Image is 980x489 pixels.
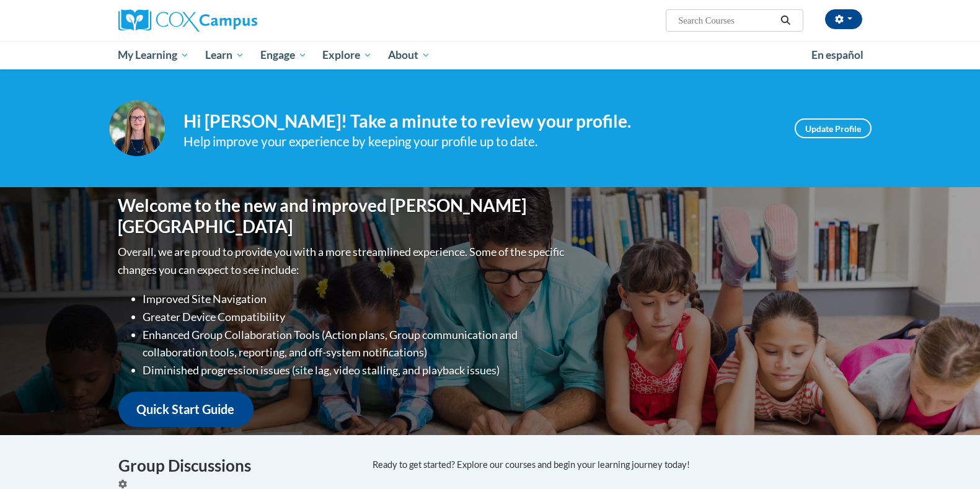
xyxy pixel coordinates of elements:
[183,131,776,152] div: Help improve your experience by keeping your profile up to date.
[776,13,795,28] button: Search
[197,41,252,69] a: Learn
[260,48,307,63] span: Engage
[322,48,372,63] span: Explore
[118,392,254,427] a: Quick Start Guide
[143,361,568,379] li: Diminished progression issues (site lag, video stalling, and playback issues)
[677,13,776,28] input: Search Courses
[118,9,354,32] a: Cox Campus
[100,41,881,69] div: Main menu
[388,48,430,63] span: About
[825,9,862,29] button: Account Settings
[252,41,315,69] a: Engage
[109,100,165,156] img: Profile Image
[380,41,438,69] a: About
[803,42,872,68] a: En español
[205,48,244,63] span: Learn
[143,308,568,326] li: Greater Device Compatibility
[183,111,776,132] h4: Hi [PERSON_NAME]! Take a minute to review your profile.
[795,118,872,138] a: Update Profile
[118,454,354,478] h4: Group Discussions
[314,41,380,69] a: Explore
[118,9,257,32] img: Cox Campus
[118,48,189,63] span: My Learning
[143,326,568,362] li: Enhanced Group Collaboration Tools (Action plans, Group communication and collaboration tools, re...
[143,290,568,308] li: Improved Site Navigation
[118,195,568,237] h1: Welcome to the new and improved [PERSON_NAME][GEOGRAPHIC_DATA]
[118,243,568,279] p: Overall, we are proud to provide you with a more streamlined experience. Some of the specific cha...
[110,41,198,69] a: My Learning
[811,48,863,61] span: En español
